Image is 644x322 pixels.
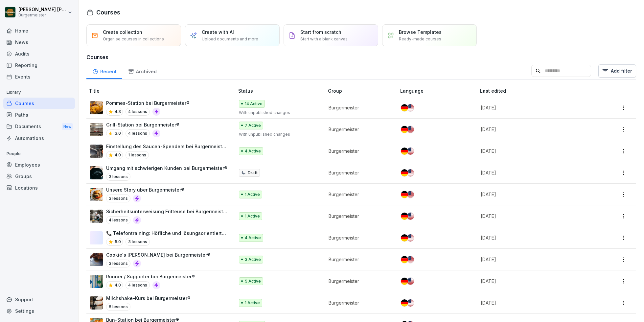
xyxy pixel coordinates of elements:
div: New [62,123,73,130]
p: 4 lessons [106,216,130,224]
p: [DATE] [481,299,588,306]
img: us.svg [407,299,414,307]
p: 1 Active [245,213,260,219]
p: Organise courses in collections [103,36,164,42]
div: Documents [3,121,75,133]
p: Grill-Station bei Burgermeister® [106,121,179,128]
p: 8 lessons [106,303,130,311]
img: ef4vp5hzwwekud6oh6ceosv8.png [90,123,103,136]
p: [DATE] [481,191,588,198]
p: 5.0 [115,239,121,245]
p: Burgermeister [18,13,66,17]
div: Automations [3,132,75,144]
p: 1 lessons [126,151,149,159]
p: Start from scratch [300,29,341,35]
p: 4.0 [115,282,121,288]
p: Burgermeister [329,126,390,133]
img: de.svg [401,234,408,241]
p: [DATE] [481,169,588,176]
a: Settings [3,305,75,317]
img: cyw7euxthr01jl901fqmxt0x.png [90,166,103,179]
a: Home [3,25,75,36]
a: News [3,36,75,48]
a: Groups [3,171,75,182]
p: [DATE] [481,256,588,263]
img: de.svg [401,278,408,285]
img: f8nsb2zppzm2l97o7hbbwwyn.png [90,210,103,223]
p: [DATE] [481,148,588,154]
p: [DATE] [481,104,588,111]
p: Cookie's [PERSON_NAME] bei Burgermeister® [106,251,210,258]
p: 4 lessons [126,108,150,116]
img: qpvo1kr4qsu6d6y8y50mth9k.png [90,253,103,266]
p: Title [89,87,236,94]
a: Courses [3,98,75,109]
p: Umgang mit schwierigen Kunden bei Burgermeister® [106,165,227,172]
img: iocl1dpi51biw7n1b1js4k54.png [90,101,103,114]
a: DocumentsNew [3,121,75,133]
p: 4 lessons [126,281,150,289]
p: Upload documents and more [202,36,258,42]
p: Milchshake-Kurs bei Burgermeister® [106,295,191,302]
div: Events [3,71,75,82]
img: us.svg [407,169,414,176]
p: Burgermeister [329,299,390,306]
a: Employees [3,159,75,171]
p: Sicherheitsunterweisung Fritteuse bei Burgermeister® [106,208,228,215]
p: Burgermeister [329,234,390,241]
p: Unsere Story über Burgermeister® [106,186,184,193]
p: [DATE] [481,278,588,285]
p: 3 lessons [126,238,150,246]
p: 4 lessons [126,129,150,137]
p: 3 lessons [106,173,130,181]
img: us.svg [407,191,414,198]
a: Archived [122,62,162,79]
p: Burgermeister [329,278,390,285]
p: Burgermeister [329,213,390,219]
p: 5 Active [245,278,261,284]
p: Start with a blank canvas [300,36,348,42]
p: Create with AI [202,29,234,35]
img: de.svg [401,148,408,155]
p: Burgermeister [329,191,390,198]
p: 4 Active [245,148,261,154]
p: Burgermeister [329,148,390,154]
img: de.svg [401,213,408,220]
img: us.svg [407,148,414,155]
p: [DATE] [481,213,588,219]
p: Burgermeister [329,104,390,111]
p: Library [3,87,75,98]
img: us.svg [407,256,414,263]
img: de.svg [401,169,408,176]
p: With unpublished changes [239,110,317,116]
img: de.svg [401,126,408,133]
a: Recent [86,62,122,79]
img: x32dz0k9zd8ripspd966jmg8.png [90,145,103,158]
img: us.svg [407,213,414,220]
h3: Courses [86,53,636,61]
a: Locations [3,182,75,194]
p: Burgermeister [329,169,390,176]
p: 3 Active [245,257,261,263]
p: 4 Active [245,235,261,241]
p: Status [238,87,325,94]
p: 14 Active [245,101,263,107]
p: [DATE] [481,234,588,241]
p: 3 lessons [106,195,130,202]
p: Ready-made courses [399,36,441,42]
p: Pommes-Station bei Burgermeister® [106,100,190,106]
a: Reporting [3,59,75,71]
p: Einstellung des Saucen-Spenders bei Burgermeister® [106,143,228,150]
img: us.svg [407,104,414,111]
p: 4.3 [115,109,121,115]
p: Create collection [103,29,142,35]
p: Language [400,87,477,94]
button: Add filter [598,64,636,78]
